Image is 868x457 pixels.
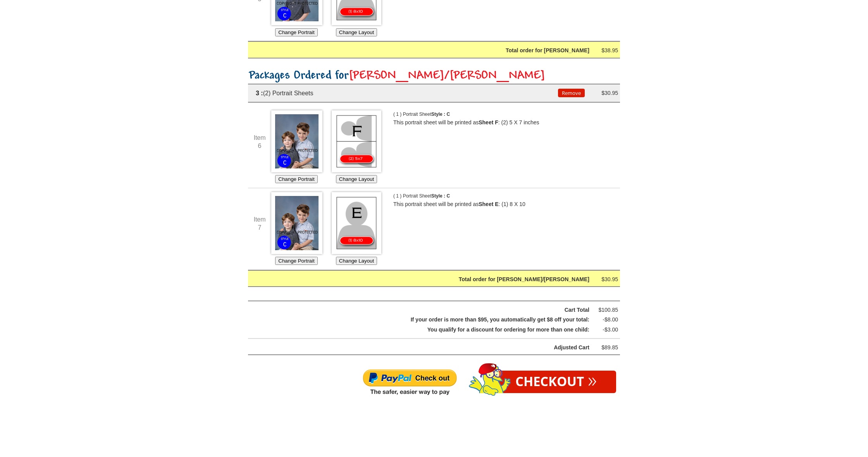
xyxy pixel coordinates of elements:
[248,134,271,150] div: Item 6
[268,315,589,325] div: If your order is more than $95, you automatically get $8 off your total:
[271,110,322,172] img: Choose Image *1962_0121c*1962
[248,69,620,83] h2: Packages Ordered for
[336,28,377,36] button: Change Layout
[332,110,381,172] img: Choose Layout
[393,192,471,201] p: ( 1 ) Portrait Sheet
[595,343,618,352] div: $89.85
[588,375,597,384] span: »
[336,175,377,183] button: Change Layout
[271,192,322,254] img: Choose Image *1962_0121c*1962
[275,257,317,265] button: Change Portrait
[349,70,545,82] span: [PERSON_NAME]/[PERSON_NAME]
[271,192,322,266] div: Choose which Image you'd like to use for this Portrait Sheet
[595,275,618,284] div: $30.95
[558,89,585,97] button: Remove
[595,88,618,98] div: $30.95
[595,46,618,55] div: $38.95
[595,305,618,315] div: $100.85
[479,201,498,207] b: Sheet E
[275,175,317,183] button: Change Portrait
[336,257,377,265] button: Change Layout
[271,110,322,184] div: Choose which Image you'd like to use for this Portrait Sheet
[268,343,589,352] div: Adjusted Cart
[595,315,618,325] div: -$8.00
[331,110,382,184] div: Choose which Layout you would like for this Portrait Sheet
[332,192,381,254] img: Choose Layout
[393,110,471,119] p: ( 1 ) Portrait Sheet
[431,112,450,117] span: Style : C
[248,88,558,98] div: (2) Portrait Sheets
[431,193,450,199] span: Style : C
[479,119,498,125] b: Sheet F
[595,325,618,335] div: -$3.00
[393,200,606,209] p: This portrait sheet will be printed as : (1) 8 X 10
[248,215,271,232] div: Item 7
[393,119,606,127] p: This portrait sheet will be printed as : (2) 5 X 7 inches
[268,46,589,55] div: Total order for [PERSON_NAME]
[362,369,457,397] img: Paypal
[331,192,382,266] div: Choose which Layout you would like for this Portrait Sheet
[496,371,616,393] a: Checkout»
[268,275,589,284] div: Total order for [PERSON_NAME]/[PERSON_NAME]
[268,325,589,335] div: You qualify for a discount for ordering for more than one child:
[275,28,317,36] button: Change Portrait
[268,305,589,315] div: Cart Total
[558,88,581,98] div: Remove
[256,90,263,96] span: 3 :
